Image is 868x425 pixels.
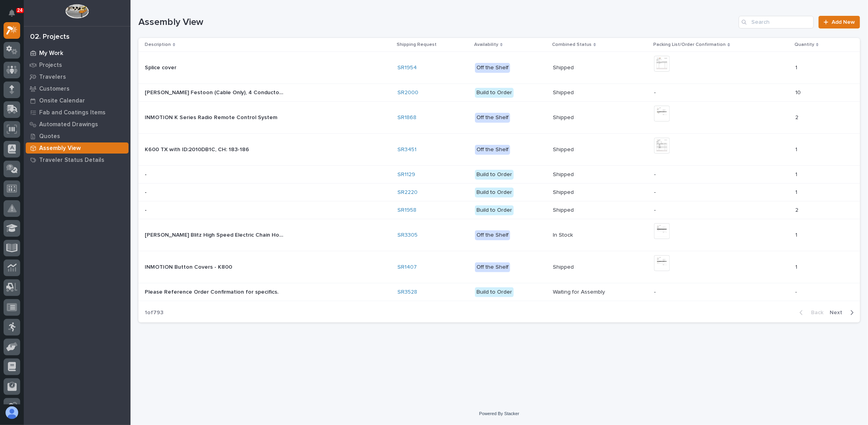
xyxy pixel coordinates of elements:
p: Please Reference Order Confirmation for specifics. [145,287,280,296]
p: Shipping Request [397,40,437,49]
div: Off the Shelf [475,63,510,73]
p: Splice cover [145,63,178,71]
a: Onsite Calendar [24,95,130,106]
tr: -- SR1958 Build to OrderShippedShipped -22 [138,201,860,219]
div: Build to Order [475,287,514,297]
p: Customers [39,85,70,93]
p: Shipped [553,170,575,178]
tr: Splice coverSplice cover SR1954 Off the ShelfShippedShipped 11 [138,52,860,84]
button: Back [793,309,826,316]
div: 02. Projects [30,33,70,42]
a: Customers [24,83,130,95]
p: 1 [795,230,799,239]
a: SR2000 [397,89,418,96]
p: - [654,171,789,178]
a: My Work [24,47,130,59]
p: Starke Festoon (Cable Only), 4 Conductor, 14 AWG, 100' Length [145,88,285,96]
div: Build to Order [475,88,514,98]
a: Automated Drawings [24,118,130,130]
p: - [145,205,148,214]
button: Notifications [4,5,20,21]
p: 10 [795,88,802,96]
p: - [145,170,148,178]
p: Shipped [553,63,575,71]
p: - [145,188,148,196]
span: Next [830,309,847,316]
span: Add New [832,19,855,25]
a: SR1868 [397,114,416,121]
tr: [PERSON_NAME] Festoon (Cable Only), 4 Conductor, 14 AWG, 100' Length[PERSON_NAME] Festoon (Cable ... [138,84,860,102]
p: INMOTION Button Covers - K800 [145,262,234,271]
p: 1 [795,170,799,178]
p: 2 [795,113,800,121]
p: Shipped [553,205,575,214]
tr: -- SR2220 Build to OrderShippedShipped -11 [138,184,860,201]
a: SR2220 [397,189,418,196]
a: SR1958 [397,207,416,214]
h1: Assembly View [138,17,736,28]
a: SR3451 [397,146,416,153]
a: Add New [819,16,860,28]
div: Build to Order [475,188,514,197]
p: 24 [17,8,23,13]
p: - [654,289,789,296]
input: Search [739,16,814,28]
a: Travelers [24,71,130,83]
button: Next [826,309,860,316]
p: Projects [39,62,62,69]
p: - [654,189,789,196]
p: Shipped [553,188,575,196]
p: 1 [795,188,799,196]
a: SR1129 [397,171,415,178]
p: - [795,287,798,296]
a: SR3305 [397,232,418,239]
tr: INMOTION Button Covers - K800INMOTION Button Covers - K800 SR1407 Off the ShelfShippedShipped 11 [138,251,860,283]
p: 1 of 793 [138,303,170,323]
div: Off the Shelf [475,145,510,155]
p: Waiting for Assembly [553,287,607,296]
p: 2 [795,205,800,214]
p: My Work [39,50,63,57]
a: Powered By Stacker [479,411,519,416]
button: users-avatar [4,404,20,421]
a: Fab and Coatings Items [24,106,130,118]
p: - [654,207,789,214]
tr: -- SR1129 Build to OrderShippedShipped -11 [138,166,860,184]
p: 1 [795,63,799,71]
p: Shipped [553,262,575,271]
p: 1 [795,262,799,271]
p: Description [145,40,171,49]
p: Assembly View [39,145,81,152]
p: Traveler Status Details [39,157,104,164]
a: SR3528 [397,289,417,296]
a: Traveler Status Details [24,154,130,166]
div: Build to Order [475,205,514,215]
tr: [PERSON_NAME] Blitz High Speed Electric Chain Hoist - An easy-to-use electric chain hoist that wi... [138,219,860,251]
p: K600 TX with ID:2010DB1C, CH: 183-186 [145,145,251,153]
p: Quotes [39,133,60,140]
p: Shipped [553,113,575,121]
div: Build to Order [475,170,514,180]
a: SR1954 [397,65,417,71]
p: Shipped [553,88,575,96]
img: Workspace Logo [65,4,89,19]
div: Notifications24 [10,9,20,22]
p: Travelers [39,74,66,81]
p: Starke Blitz High Speed Electric Chain Hoist - An easy-to-use electric chain hoist that will quic... [145,230,285,239]
p: Automated Drawings [39,121,98,128]
p: - [654,89,789,96]
div: Off the Shelf [475,262,510,272]
p: Fab and Coatings Items [39,109,106,116]
p: Onsite Calendar [39,97,85,104]
a: Assembly View [24,142,130,154]
span: Back [806,309,823,316]
a: Projects [24,59,130,71]
div: Off the Shelf [475,113,510,123]
a: Quotes [24,130,130,142]
div: Off the Shelf [475,230,510,240]
p: Combined Status [552,40,592,49]
p: INMOTION K Series Radio Remote Control System [145,113,279,121]
p: Shipped [553,145,575,153]
tr: Please Reference Order Confirmation for specifics.Please Reference Order Confirmation for specifi... [138,283,860,301]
